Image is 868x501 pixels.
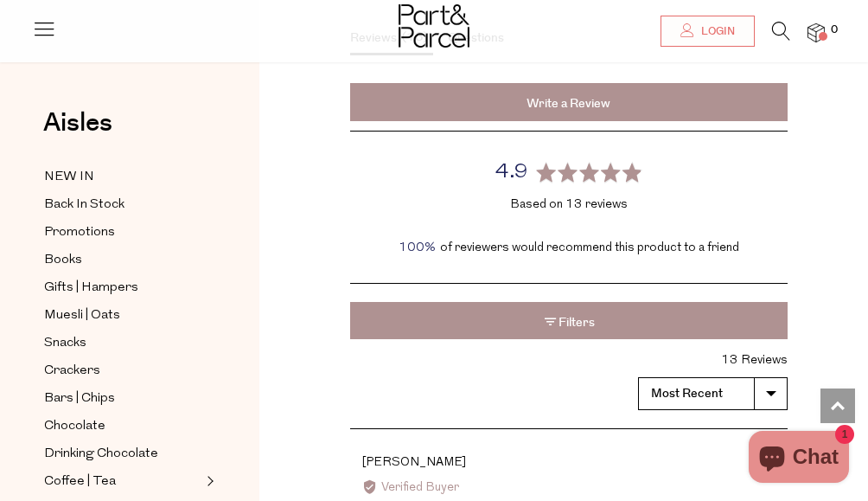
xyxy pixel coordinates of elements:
[44,333,86,354] span: Snacks
[44,222,115,243] span: Promotions
[44,444,158,465] span: Drinking Chocolate
[350,302,788,340] button: Filters
[44,332,201,354] a: Snacks
[807,23,825,42] a: 0
[44,443,201,465] a: Drinking Chocolate
[44,361,100,382] span: Crackers
[43,110,112,153] a: Aisles
[44,166,201,188] a: NEW IN
[440,241,739,254] span: of reviewers would recommend this product to a friend
[44,277,201,299] a: Gifts | Hampers
[43,104,112,142] span: Aisles
[44,471,201,492] a: Coffee | Tea
[744,431,854,487] inbox-online-store-chat: Shopify online store chat
[495,162,529,183] span: 4.9
[44,278,138,299] span: Gifts | Hampers
[44,415,201,437] a: Chocolate
[44,249,201,271] a: Books
[697,24,735,39] span: Login
[638,351,788,370] div: 13 Reviews
[44,195,124,215] span: Back In Stock
[350,83,788,121] a: Write a Review
[44,194,201,215] a: Back In Stock
[661,16,755,47] a: Login
[44,472,116,492] span: Coffee | Tea
[827,22,842,38] span: 0
[44,360,201,382] a: Crackers
[202,471,214,491] button: Expand/Collapse Coffee | Tea
[362,196,775,215] div: Based on 13 reviews
[44,222,201,243] a: Promotions
[44,416,105,437] span: Chocolate
[44,305,201,326] a: Muesli | Oats
[399,239,435,258] span: 100%
[44,388,201,409] a: Bars | Chips
[362,456,466,469] span: [PERSON_NAME]
[44,250,82,271] span: Books
[44,305,120,326] span: Muesli | Oats
[44,389,115,409] span: Bars | Chips
[362,479,775,498] div: Verified Buyer
[44,167,94,188] span: NEW IN
[399,4,469,48] img: Part&Parcel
